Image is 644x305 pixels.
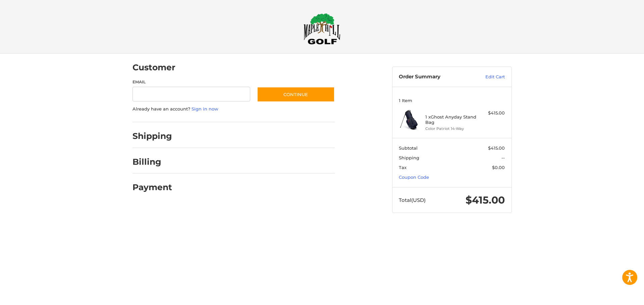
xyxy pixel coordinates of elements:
[492,165,505,170] span: $0.00
[304,13,340,45] img: Maple Hill Golf
[425,126,477,132] li: Color Patriot 14-Way
[257,87,335,102] button: Continue
[466,194,505,206] span: $415.00
[132,182,172,193] h2: Payment
[132,62,175,73] h2: Customer
[501,155,505,160] span: --
[132,131,172,141] h2: Shipping
[192,106,218,111] a: Sign in now
[399,145,418,151] span: Subtotal
[132,157,172,167] h2: Billing
[399,98,505,103] h3: 1 Item
[399,197,426,203] span: Total (USD)
[399,155,419,160] span: Shipping
[425,114,477,125] h4: 1 x Ghost Anyday Stand Bag
[132,106,335,112] p: Already have an account?
[478,110,505,117] div: $415.00
[399,165,407,170] span: Tax
[399,174,429,180] a: Coupon Code
[471,74,505,80] a: Edit Cart
[488,145,505,151] span: $415.00
[132,79,251,85] label: Email
[399,74,471,80] h3: Order Summary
